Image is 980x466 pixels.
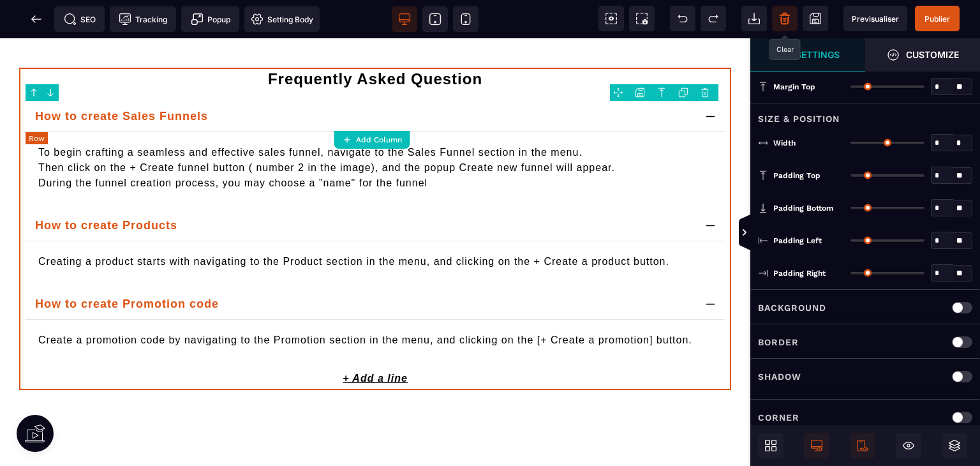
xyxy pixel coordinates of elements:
[924,14,950,24] span: Publier
[906,50,959,59] strong: Customize
[773,82,815,92] span: Margin Top
[773,268,826,278] span: Padding Right
[38,216,712,231] p: Creating a product starts with navigating to the Product section in the menu, and clicking on the...
[796,50,840,59] strong: Settings
[758,300,826,315] p: Background
[38,107,712,122] p: To begin crafting a seamless and effective sales funnel, navigate to the Sales Funnel section in ...
[191,13,230,26] span: Popup
[896,433,921,458] span: Hide/Show Block
[758,410,799,425] p: Corner
[942,433,967,458] span: Open Layers
[356,135,402,144] strong: Add Column
[750,38,865,71] span: Settings
[773,170,820,181] span: Padding Top
[629,6,655,31] span: Screenshot
[850,433,875,458] span: Mobile Only
[758,369,801,384] p: Shadow
[598,6,624,31] span: View components
[773,138,796,148] span: Width
[38,294,712,310] p: Create a promotion code by navigating to the Promotion section in the menu, and clicking on the [...
[251,13,313,26] span: Setting Body
[38,137,712,153] p: During the funnel creation process, you may choose a "name" for the funnel
[865,38,980,71] span: Open Style Manager
[38,122,712,137] p: Then click on the + Create funnel button ( number 2 in the image), and the popup Create new funne...
[35,178,693,196] p: How to create Products
[64,13,96,26] span: SEO
[843,6,907,31] span: Preview
[19,329,731,352] p: + Add a line
[758,334,799,350] p: Border
[334,131,410,149] button: Add Column
[852,14,899,24] span: Previsualiser
[19,29,731,52] h1: Frequently Asked Question
[758,433,783,458] span: Open Blocks
[773,236,822,246] span: Padding Left
[804,433,829,458] span: Desktop Only
[119,13,167,26] span: Tracking
[35,257,693,274] p: How to create Promotion code
[750,103,980,126] div: Size & Position
[773,203,833,213] span: Padding Bottom
[35,69,693,87] p: How to create Sales Funnels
